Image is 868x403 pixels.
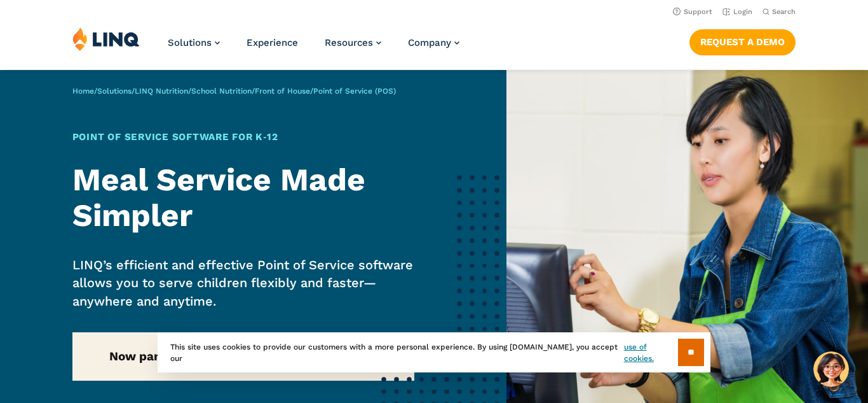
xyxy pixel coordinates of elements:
a: Solutions [97,87,132,95]
a: Support [673,8,712,16]
a: Company [408,37,459,48]
button: Hello, have a question? Let’s chat. [813,351,849,387]
span: / / / / / [72,87,396,95]
a: Front of House [255,87,310,95]
a: use of cookies. [624,341,678,364]
span: Company [408,37,451,48]
a: Home [72,87,94,95]
h1: Point of Service Software for K‑12 [72,130,414,145]
strong: Now part of our new [109,349,377,364]
nav: Primary Navigation [168,27,459,69]
a: LINQ Nutrition [135,87,188,95]
a: Login [722,8,752,16]
a: Solutions [168,37,220,48]
nav: Button Navigation [689,27,796,55]
span: Search [772,8,796,16]
a: Experience [247,37,298,48]
a: School Nutrition [191,87,252,95]
img: LINQ | K‑12 Software [72,27,140,51]
p: LINQ’s efficient and effective Point of Service software allows you to serve children flexibly an... [72,256,414,311]
div: This site uses cookies to provide our customers with a more personal experience. By using [DOMAIN... [158,332,710,372]
span: Resources [325,37,373,48]
button: Open Search Bar [763,7,796,17]
span: Solutions [168,37,212,48]
span: Point of Service (POS) [313,87,396,95]
a: Request a Demo [689,29,796,55]
strong: Meal Service Made Simpler [72,161,365,234]
a: Resources [325,37,381,48]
